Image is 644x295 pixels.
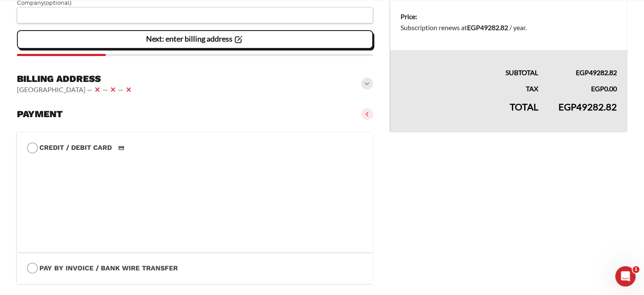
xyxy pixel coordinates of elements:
span: EGP [576,68,589,76]
iframe: Secure payment input frame [25,152,361,242]
bdi: 49282.82 [576,68,617,76]
th: Subtotal [390,50,548,78]
input: Pay by Invoice / Bank Wire Transfer [27,263,38,273]
img: Credit / Debit Card [113,143,129,153]
div: Domain Overview [32,50,76,56]
vaadin-button: Next: enter billing address [17,30,373,49]
img: logo_orange.svg [14,14,20,20]
vaadin-horizontal-layout: [GEOGRAPHIC_DATA] — — — [17,84,134,95]
label: Credit / Debit Card [27,142,363,153]
div: Keywords by Traffic [94,50,143,56]
label: Pay by Invoice / Bank Wire Transfer [27,263,363,274]
bdi: 49282.82 [558,101,617,112]
img: tab_domain_overview_orange.svg [23,49,30,56]
th: Total [390,94,548,132]
span: Subscription renews at . [401,23,527,31]
span: EGP [467,23,480,31]
h3: Billing address [17,73,134,85]
img: tab_keywords_by_traffic_grey.svg [84,49,91,56]
span: 1 [633,266,639,273]
input: Credit / Debit CardCredit / Debit Card [27,143,38,153]
div: v 4.0.25 [24,14,41,20]
th: Tax [390,78,548,94]
bdi: 49282.82 [467,23,508,31]
dt: Price: [401,11,617,22]
span: EGP [558,101,576,112]
img: website_grey.svg [14,22,20,29]
bdi: 0.00 [591,84,617,93]
div: Domain: [DOMAIN_NAME] [22,22,93,29]
h3: Payment [17,108,63,120]
iframe: Intercom live chat [615,266,636,287]
span: EGP [591,84,604,93]
span: / year [509,23,525,31]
